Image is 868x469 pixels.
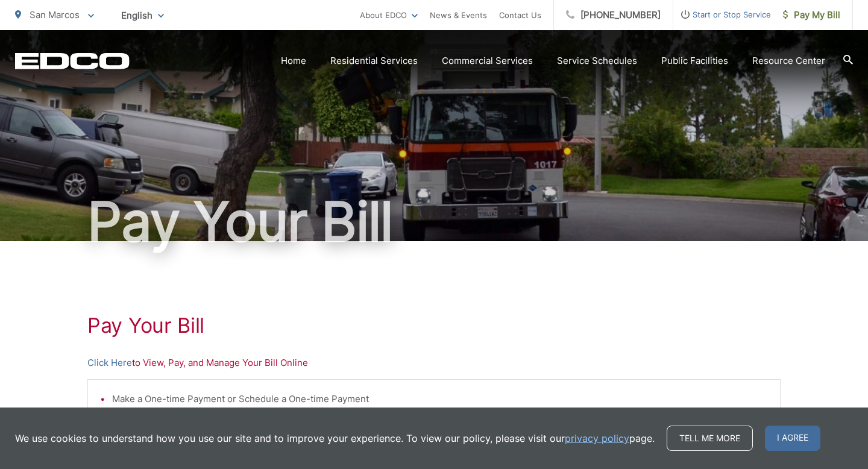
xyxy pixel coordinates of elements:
[661,54,728,68] a: Public Facilities
[752,54,825,68] a: Resource Center
[360,8,418,22] a: About EDCO
[442,54,533,68] a: Commercial Services
[112,392,768,406] li: Make a One-time Payment or Schedule a One-time Payment
[87,356,132,370] a: Click Here
[15,192,853,252] h1: Pay Your Bill
[281,54,306,68] a: Home
[330,54,418,68] a: Residential Services
[430,8,487,22] a: News & Events
[112,5,173,26] span: English
[15,431,655,445] p: We use cookies to understand how you use our site and to improve your experience. To view our pol...
[30,9,80,20] span: San Marcos
[565,431,629,445] a: privacy policy
[499,8,541,22] a: Contact Us
[783,8,840,22] span: Pay My Bill
[667,426,753,451] a: Tell me more
[557,54,637,68] a: Service Schedules
[87,313,781,338] h1: Pay Your Bill
[765,426,820,451] span: I agree
[15,52,130,69] a: EDCD logo. Return to the homepage.
[87,356,781,370] p: to View, Pay, and Manage Your Bill Online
